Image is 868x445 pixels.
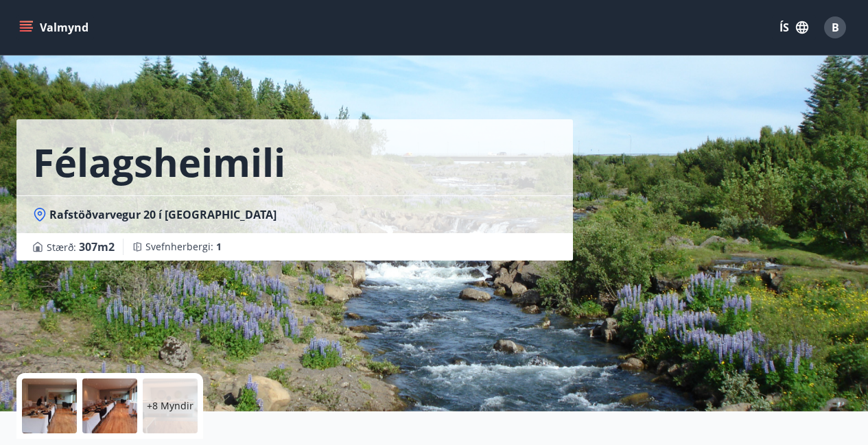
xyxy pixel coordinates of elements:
[47,239,115,255] span: Stærð :
[79,239,115,254] span: 307 m2
[216,240,222,253] span: 1
[147,399,193,413] p: +8 Myndir
[772,15,816,40] button: ÍS
[16,15,94,40] button: menu
[49,207,277,222] span: Rafstöðvarvegur 20 í [GEOGRAPHIC_DATA]
[145,240,222,254] span: Svefnherbergi :
[33,136,285,188] h1: Félagsheimili
[819,11,852,44] button: B
[832,20,839,35] span: B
